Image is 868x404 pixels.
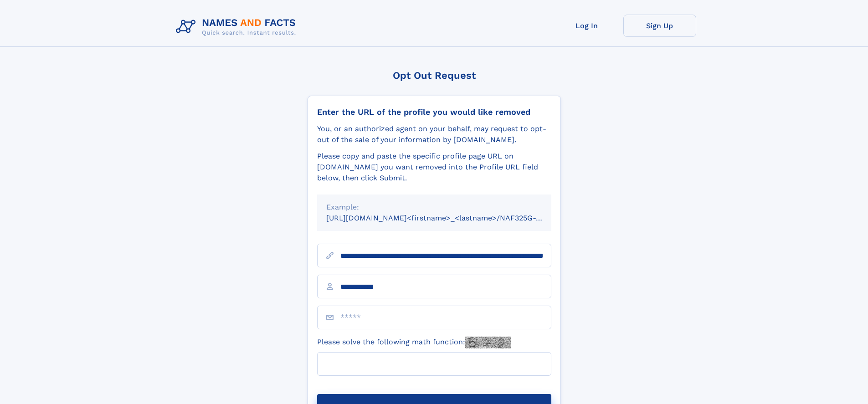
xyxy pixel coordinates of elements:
div: Please copy and paste the specific profile page URL on [DOMAIN_NAME] you want removed into the Pr... [317,151,551,184]
div: Enter the URL of the profile you would like removed [317,107,551,117]
a: Sign Up [623,15,696,37]
div: Opt Out Request [308,70,561,81]
div: You, or an authorized agent on your behalf, may request to opt-out of the sale of your informatio... [317,123,551,145]
small: [URL][DOMAIN_NAME]<firstname>_<lastname>/NAF325G-xxxxxxxx [326,214,569,222]
a: Log In [550,15,623,37]
div: Example: [326,202,542,213]
img: Logo Names and Facts [172,15,303,39]
label: Please solve the following math function: [317,337,511,348]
